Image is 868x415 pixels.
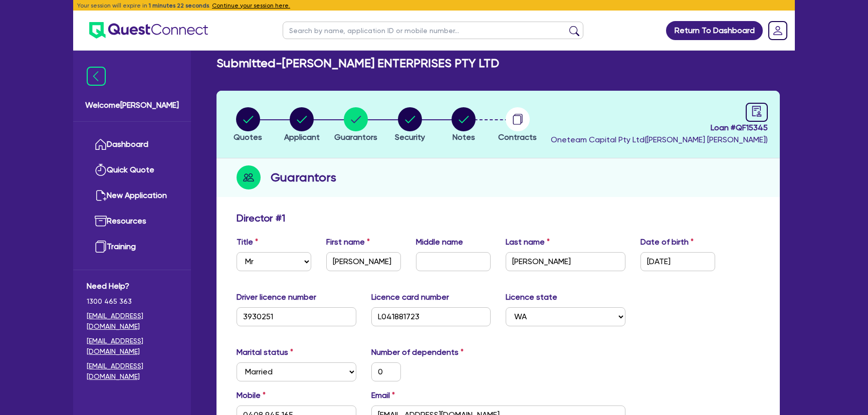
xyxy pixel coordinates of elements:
[551,122,768,134] span: Loan # QF15345
[237,389,266,401] label: Mobile
[87,361,177,382] a: [EMAIL_ADDRESS][DOMAIN_NAME]
[371,291,449,303] label: Licence card number
[87,234,177,260] a: Training
[506,291,557,303] label: Licence state
[394,107,425,144] button: Security
[416,236,463,248] label: Middle name
[85,99,179,111] span: Welcome [PERSON_NAME]
[87,157,177,183] a: Quick Quote
[237,346,293,358] label: Marital status
[237,165,261,189] img: step-icon
[87,183,177,209] a: New Application
[334,132,377,142] span: Guarantors
[233,107,263,144] button: Quotes
[95,241,107,253] img: training
[87,336,177,357] a: [EMAIL_ADDRESS][DOMAIN_NAME]
[765,18,791,44] a: Dropdown toggle
[237,212,285,224] h3: Director # 1
[284,107,320,144] button: Applicant
[87,311,177,332] a: [EMAIL_ADDRESS][DOMAIN_NAME]
[371,389,395,401] label: Email
[95,189,107,201] img: new-application
[87,67,106,86] img: icon-menu-close
[283,22,583,39] input: Search by name, application ID or mobile number...
[326,236,370,248] label: First name
[95,215,107,227] img: resources
[89,22,208,39] img: quest-connect-logo-blue
[216,56,499,71] h2: Submitted - [PERSON_NAME] ENTERPRISES PTY LTD
[395,132,425,142] span: Security
[237,236,258,248] label: Title
[87,132,177,157] a: Dashboard
[149,2,209,9] span: 1 minutes 22 seconds
[271,168,336,186] h2: Guarantors
[451,107,476,144] button: Notes
[640,252,715,271] input: DD / MM / YYYY
[746,103,768,122] a: audit
[284,132,320,142] span: Applicant
[551,135,768,144] span: Oneteam Capital Pty Ltd ( [PERSON_NAME] [PERSON_NAME] )
[371,346,464,358] label: Number of dependents
[640,236,694,248] label: Date of birth
[498,132,537,142] span: Contracts
[751,106,762,117] span: audit
[498,107,537,144] button: Contracts
[453,132,475,142] span: Notes
[234,132,262,142] span: Quotes
[666,21,763,40] a: Return To Dashboard
[87,296,177,307] span: 1300 465 363
[212,1,290,10] button: Continue your session here.
[95,164,107,176] img: quick-quote
[87,209,177,234] a: Resources
[334,107,378,144] button: Guarantors
[506,236,550,248] label: Last name
[87,280,177,292] span: Need Help?
[237,291,316,303] label: Driver licence number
